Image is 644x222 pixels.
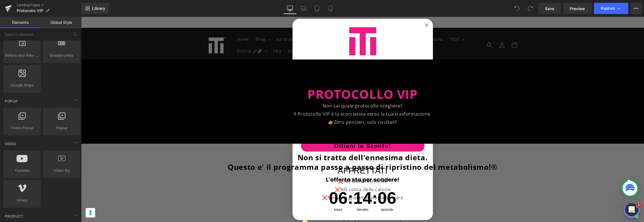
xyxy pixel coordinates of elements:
[45,125,79,131] span: Popup
[45,52,79,58] span: Breadcrumbs
[17,8,43,13] span: Protocollo VIP
[545,6,554,12] span: Save
[4,99,19,104] span: Popup
[92,6,105,11] span: Library
[324,3,337,14] a: Mobile
[297,3,310,14] a: Laptop
[310,3,324,14] a: Tablet
[216,136,346,146] span: Non si tratta dell'ennesima dieta.
[56,161,507,177] p: ❌NO diete restrittive ❌NO conta delle calorie
[217,201,345,218] span: 👇🏻Scegli il Tuo Piano
[268,10,296,38] img: 26e25d54-8253-4e67-9291-30458eaf3293.png
[543,186,558,201] button: Open chatbox
[147,145,416,155] span: Questo e' il programma passo a passo di ripristino del metabolismo!®
[41,17,81,28] a: Global Style
[17,3,81,7] a: Landing Pages
[5,82,39,88] span: Google Maps
[5,168,39,173] span: Youtube
[594,3,628,14] button: Publish
[226,69,336,86] span: PROTOCOLLO VIP
[511,3,522,14] button: Undo
[4,191,14,201] button: Le tue preferenze relative al consenso per le tecnologie di tracciamento
[342,5,349,12] button: Close dialog
[4,214,24,219] span: Product
[5,197,39,203] span: Vimeo
[81,3,109,14] a: New Library
[625,203,638,216] iframe: Intercom live chat
[554,184,560,190] div: 1
[4,141,17,147] span: Video
[5,125,39,131] span: Video Popup
[5,52,39,58] span: Before and After Images
[631,3,642,14] button: More
[563,3,592,14] a: Preview
[56,177,507,185] p: ❌Nessuna grammatura da contare
[570,6,585,12] span: Preview
[283,3,297,14] a: Desktop
[636,203,641,207] span: 1
[601,6,615,11] span: Publish
[45,168,79,173] span: Video Bg
[525,3,536,14] button: Redo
